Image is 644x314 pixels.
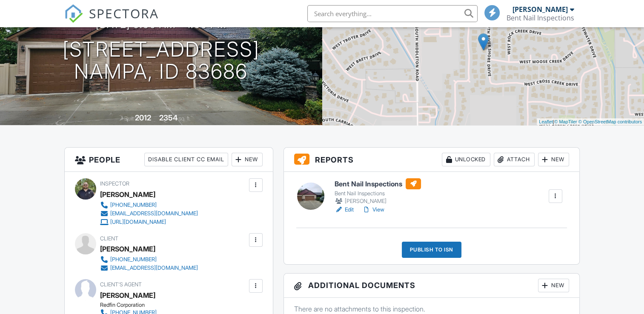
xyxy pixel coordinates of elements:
[494,153,535,166] div: Attach
[100,180,129,187] span: Inspector
[96,19,226,30] h3: [DATE] 9:00 am - 1:00 pm
[362,206,384,214] a: View
[335,178,421,206] a: Bent Nail Inspections Bent Nail Inspections [PERSON_NAME]
[232,153,263,166] div: New
[335,190,421,197] div: Bent Nail Inspections
[100,235,118,242] span: Client
[335,178,421,189] h6: Bent Nail Inspections
[512,5,568,14] div: [PERSON_NAME]
[110,265,198,271] div: [EMAIL_ADDRESS][DOMAIN_NAME]
[537,118,644,126] div: |
[284,274,579,298] h3: Additional Documents
[507,14,574,22] div: Bent Nail Inspections
[135,113,151,122] div: 2012
[144,153,228,166] div: Disable Client CC Email
[100,209,198,218] a: [EMAIL_ADDRESS][DOMAIN_NAME]
[124,115,134,122] span: Built
[284,148,579,172] h3: Reports
[65,148,272,172] h3: People
[538,153,569,166] div: New
[64,4,83,23] img: The Best Home Inspection Software - Spectora
[110,256,157,263] div: [PHONE_NUMBER]
[100,188,155,201] div: [PERSON_NAME]
[100,289,155,302] div: [PERSON_NAME]
[307,5,478,22] input: Search everything...
[89,4,159,22] span: SPECTORA
[179,115,191,122] span: sq. ft.
[100,264,198,272] a: [EMAIL_ADDRESS][DOMAIN_NAME]
[63,38,260,83] h1: [STREET_ADDRESS] Nampa, ID 83686
[442,153,490,166] div: Unlocked
[100,255,198,264] a: [PHONE_NUMBER]
[100,302,253,308] div: Redfin Corporation
[538,279,569,292] div: New
[110,219,166,226] div: [URL][DOMAIN_NAME]
[100,201,198,209] a: [PHONE_NUMBER]
[294,304,569,314] p: There are no attachments to this inspection.
[335,206,354,214] a: Edit
[554,119,577,124] a: © MapTiler
[100,281,142,288] span: Client's Agent
[110,210,198,217] div: [EMAIL_ADDRESS][DOMAIN_NAME]
[100,218,198,226] a: [URL][DOMAIN_NAME]
[539,119,553,124] a: Leaflet
[159,113,177,122] div: 2354
[402,242,461,258] div: Publish to ISN
[110,202,157,208] div: [PHONE_NUMBER]
[64,11,159,29] a: SPECTORA
[335,197,421,206] div: [PERSON_NAME]
[100,243,155,255] div: [PERSON_NAME]
[578,119,642,124] a: © OpenStreetMap contributors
